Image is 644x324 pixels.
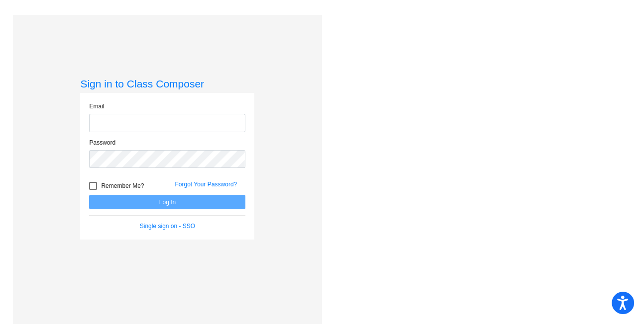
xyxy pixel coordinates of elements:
[101,180,144,192] span: Remember Me?
[140,223,195,230] a: Single sign on - SSO
[175,181,237,188] a: Forgot Your Password?
[80,78,254,90] h3: Sign in to Class Composer
[89,102,104,111] label: Email
[89,138,115,147] label: Password
[89,195,245,209] button: Log In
